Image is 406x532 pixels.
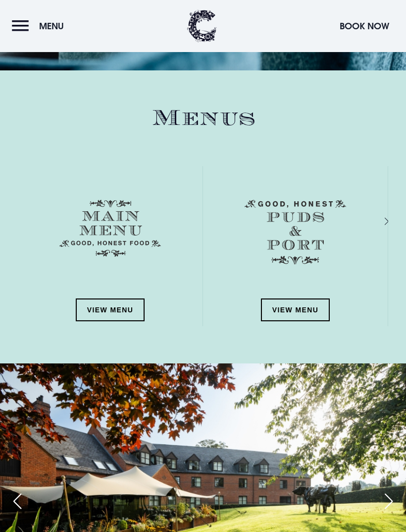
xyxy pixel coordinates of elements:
button: Menu [12,15,69,37]
span: Menu [39,20,64,32]
button: Book Now [335,15,394,37]
div: Previous slide [5,490,30,512]
img: Menu puds and port [245,200,346,265]
a: View Menu [261,298,330,321]
img: Menu main menu [59,200,161,257]
div: Next slide [371,214,381,228]
h2: Menus [18,105,388,131]
a: View Menu [76,298,145,321]
div: Next slide [376,490,401,512]
img: Clandeboye Lodge [187,10,217,42]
